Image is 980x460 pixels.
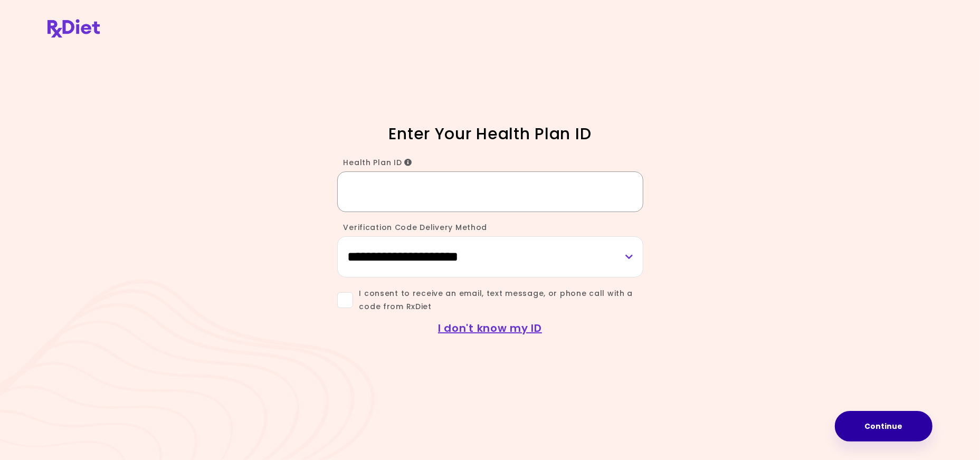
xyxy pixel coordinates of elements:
[835,411,933,442] button: Continue
[306,123,675,144] h1: Enter Your Health Plan ID
[47,19,100,37] img: RxDiet
[344,157,413,168] span: Health Plan ID
[404,159,412,166] i: Info
[353,287,643,313] span: I consent to receive an email, text message, or phone call with a code from RxDiet
[438,321,542,336] a: I don't know my ID
[337,222,488,233] label: Verification Code Delivery Method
